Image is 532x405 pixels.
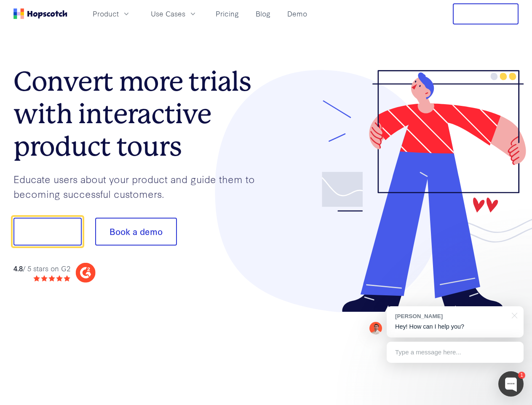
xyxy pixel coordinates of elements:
button: Use Cases [146,7,202,21]
a: Home [13,8,67,19]
div: [PERSON_NAME] [395,312,507,320]
h1: Convert more trials with interactive product tours [13,65,266,162]
span: Use Cases [151,8,185,19]
button: Show me! [13,218,82,246]
strong: 4.8 [13,263,23,273]
button: Product [88,7,136,21]
a: Demo [284,7,310,21]
a: Pricing [212,7,242,21]
button: Book a demo [95,218,177,246]
p: Educate users about your product and guide them to becoming successful customers. [13,172,266,201]
div: / 5 stars on G2 [13,263,70,274]
img: Mark Spera [369,322,382,335]
span: Product [93,8,119,19]
button: Free Trial [453,3,519,24]
a: Blog [252,7,274,21]
p: Hey! How can I help you? [395,322,515,331]
div: 1 [518,372,525,379]
div: Type a message here... [387,342,524,363]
